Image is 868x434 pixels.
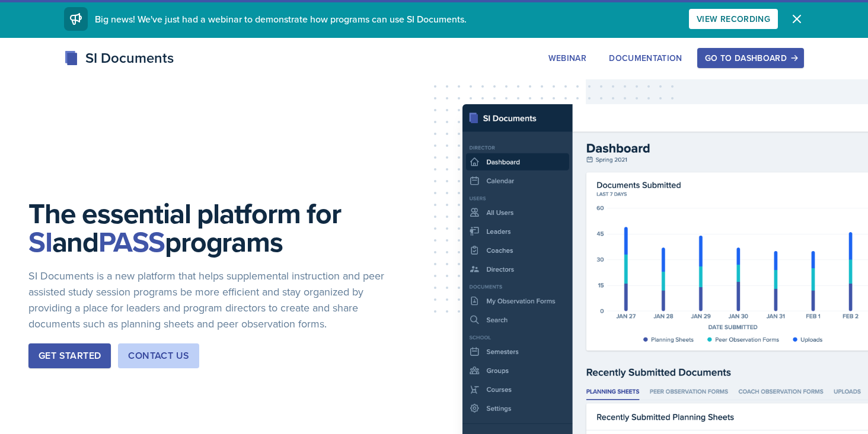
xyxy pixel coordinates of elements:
[689,9,778,29] button: View Recording
[39,349,101,363] div: Get Started
[548,53,586,63] div: Webinar
[95,12,467,25] span: Big news! We've just had a webinar to demonstrate how programs can use SI Documents.
[541,48,594,68] button: Webinar
[705,53,796,63] div: Go to Dashboard
[609,53,682,63] div: Documentation
[128,349,189,363] div: Contact Us
[697,48,804,68] button: Go to Dashboard
[601,48,690,68] button: Documentation
[697,14,770,24] div: View Recording
[28,343,111,368] button: Get Started
[64,47,174,69] div: SI Documents
[118,343,199,368] button: Contact Us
